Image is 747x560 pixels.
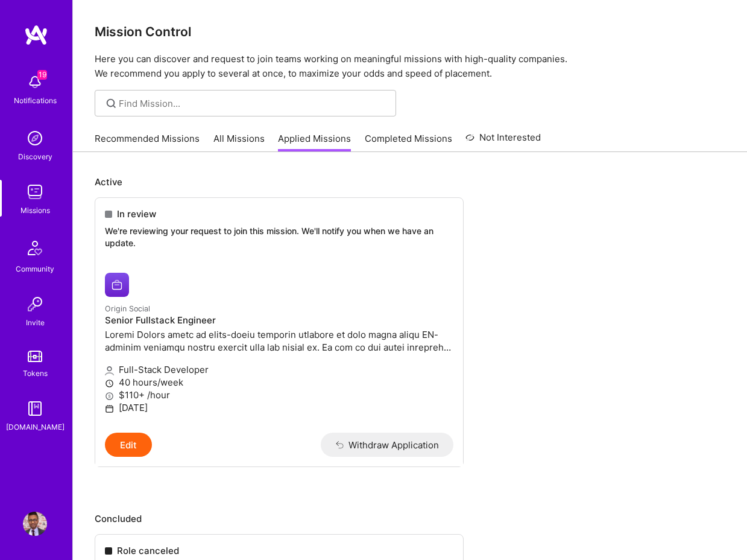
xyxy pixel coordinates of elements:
h4: Senior Fullstack Engineer [105,315,453,326]
a: All Missions [213,132,265,152]
h3: Mission Control [95,24,725,39]
a: Applied Missions [278,132,351,152]
i: icon SearchGrey [104,97,118,110]
div: [DOMAIN_NAME] [6,421,65,433]
img: discovery [23,126,47,150]
img: teamwork [23,180,47,204]
img: tokens [28,351,42,362]
a: Origin Social company logoOrigin SocialSenior Fullstack EngineerLoremi Dolors ametc ad elits-doei... [95,263,463,433]
a: Not Interested [465,130,541,152]
a: Completed Missions [365,132,452,152]
input: Find Mission... [119,97,387,110]
a: User Avatar [20,512,50,536]
i: icon Calendar [105,404,114,413]
a: Recommended Missions [95,132,200,152]
i: icon Clock [105,379,114,388]
span: 19 [37,70,47,80]
img: User Avatar [23,512,47,536]
img: logo [24,24,48,46]
button: Edit [105,433,152,457]
div: Invite [26,316,45,329]
img: Community [20,234,49,262]
div: Tokens [23,367,48,380]
div: Notifications [14,94,57,107]
div: Community [16,262,54,275]
div: Missions [20,204,50,217]
img: bell [23,70,47,94]
div: Discovery [18,150,52,163]
img: guide book [23,396,47,421]
p: We're reviewing your request to join this mission. We'll notify you when we have an update. [105,225,453,249]
p: 40 hours/week [105,376,453,389]
p: Concluded [95,512,725,525]
img: Invite [23,292,47,316]
p: [DATE] [105,401,453,414]
p: Active [95,176,725,188]
p: Full-Stack Developer [105,363,453,376]
small: Origin Social [105,304,150,313]
p: $110+ /hour [105,389,453,401]
p: Loremi Dolors ametc ad elits-doeiu temporin utlabore et dolo magna aliqu EN-adminim veniamqu nost... [105,328,453,354]
img: Origin Social company logo [105,273,129,297]
i: icon Applicant [105,366,114,375]
span: In review [117,208,156,220]
i: icon MoneyGray [105,392,114,401]
p: Here you can discover and request to join teams working on meaningful missions with high-quality ... [95,52,725,81]
button: Withdraw Application [321,433,454,457]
